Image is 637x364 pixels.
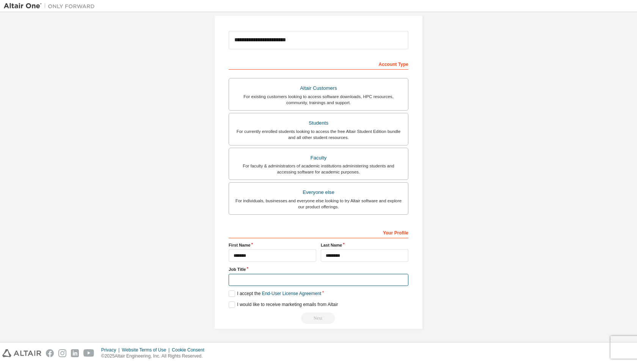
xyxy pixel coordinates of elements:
label: I would like to receive marketing emails from Altair [229,302,338,308]
div: Account Type [229,58,408,70]
a: End-User License Agreement [262,291,322,296]
label: I accept the [229,291,321,297]
img: youtube.svg [83,349,94,357]
div: For individuals, businesses and everyone else looking to try Altair software and explore our prod... [234,198,403,210]
img: altair_logo.svg [2,349,41,357]
label: Job Title [229,266,408,272]
p: © 2025 Altair Engineering, Inc. All Rights Reserved. [101,353,209,359]
img: linkedin.svg [71,349,79,357]
div: Website Terms of Use [122,347,172,353]
label: First Name [229,242,316,248]
div: For currently enrolled students looking to access the free Altair Student Edition bundle and all ... [234,128,403,141]
div: Read and acccept EULA to continue [229,312,408,324]
div: Everyone else [234,187,403,198]
div: Altair Customers [234,83,403,94]
div: Faculty [234,153,403,163]
div: Cookie Consent [172,347,209,353]
img: instagram.svg [58,349,66,357]
div: For existing customers looking to access software downloads, HPC resources, community, trainings ... [234,94,403,106]
img: Altair One [4,2,99,10]
label: Last Name [321,242,408,248]
div: Your Profile [229,226,408,238]
img: facebook.svg [46,349,54,357]
div: Students [234,118,403,128]
div: Privacy [101,347,122,353]
div: For faculty & administrators of academic institutions administering students and accessing softwa... [234,163,403,175]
